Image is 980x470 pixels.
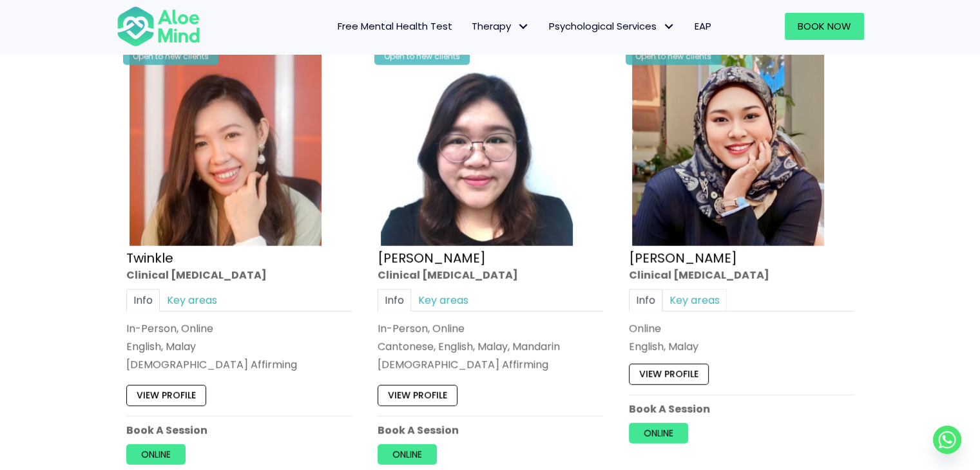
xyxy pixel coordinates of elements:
p: Cantonese, English, Malay, Mandarin [378,339,603,354]
span: Psychological Services: submenu [660,17,678,36]
span: Free Mental Health Test [338,19,452,33]
a: View profile [378,386,457,406]
p: English, Malay [629,339,854,354]
a: Info [629,289,662,312]
a: [PERSON_NAME] [378,249,486,267]
a: Online [126,444,186,465]
a: View profile [629,364,709,384]
p: Book A Session [378,423,603,438]
a: Key areas [662,289,727,312]
img: Yasmin Clinical Psychologist [632,54,824,246]
div: In-Person, Online [378,321,603,336]
a: Whatsapp [933,426,961,454]
div: Open to new clients [123,48,218,65]
span: Book Now [798,19,851,33]
a: Online [378,444,437,465]
div: In-Person, Online [126,321,352,336]
div: Clinical [MEDICAL_DATA] [126,268,352,283]
span: Psychological Services [549,19,675,33]
span: Therapy: submenu [514,17,533,36]
span: EAP [695,19,711,33]
p: Book A Session [126,423,352,438]
span: Therapy [472,19,530,33]
img: Wei Shan_Profile-300×300 [381,54,573,246]
a: Psychological ServicesPsychological Services: submenu [539,13,685,40]
div: Clinical [MEDICAL_DATA] [629,268,854,283]
div: Open to new clients [626,48,721,65]
a: Free Mental Health Test [328,13,462,40]
a: Book Now [785,13,864,40]
img: Aloe mind Logo [117,5,200,48]
a: TherapyTherapy: submenu [462,13,539,40]
a: EAP [685,13,721,40]
div: Clinical [MEDICAL_DATA] [378,268,603,283]
p: English, Malay [126,339,352,354]
a: Key areas [411,289,476,312]
a: [PERSON_NAME] [629,249,737,267]
div: Online [629,321,854,336]
a: Key areas [160,289,224,312]
a: Twinkle [126,249,173,267]
a: Online [629,423,688,444]
a: View profile [126,386,206,406]
img: twinkle_cropped-300×300 [130,54,322,246]
div: [DEMOGRAPHIC_DATA] Affirming [378,357,603,372]
a: Info [126,289,160,312]
div: Open to new clients [374,48,470,65]
nav: Menu [217,13,721,40]
a: Info [378,289,411,312]
div: [DEMOGRAPHIC_DATA] Affirming [126,357,352,372]
p: Book A Session [629,402,854,417]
